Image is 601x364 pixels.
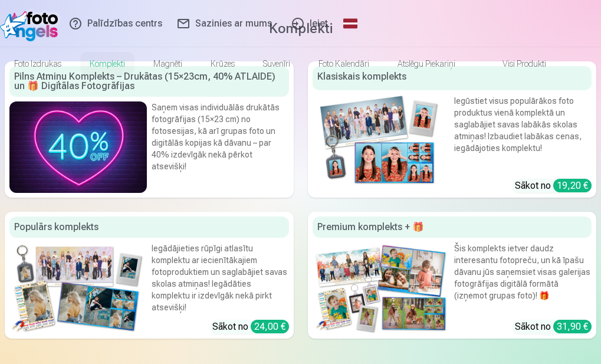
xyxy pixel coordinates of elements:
[9,101,147,193] img: Pilns Atmiņu Komplekts – Drukātas (15×23cm, 40% ATLAIDE) un 🎁 Digitālas Fotogrāfijas
[5,61,294,198] a: Pilns Atmiņu Komplekts – Drukātas (15×23cm, 40% ATLAIDE) un 🎁 Digitālas Fotogrāfijas Pilns Atmiņu...
[553,320,592,333] div: 31,90 €
[249,47,304,80] a: Suvenīri
[383,47,469,80] a: Atslēgu piekariņi
[313,95,450,186] img: Klasiskais komplekts
[313,217,592,238] div: Premium komplekts + 🎁
[196,47,249,80] a: Krūzes
[9,242,147,334] img: Populārs komplekts
[5,212,294,339] a: Populārs komplektsPopulārs komplektsIegādājieties rūpīgi atlasītu komplektu ar iecienītākajiem fo...
[454,242,592,309] div: Šis komplekts ietver daudz interesantu fotopreču, un kā īpašu dāvanu jūs saņemsiet visas galerija...
[152,101,289,172] div: Saņem visas individuālās drukātās fotogrāfijas (15×23 cm) no fotosesijas, kā arī grupas foto un d...
[139,47,196,80] a: Magnēti
[75,47,139,80] a: Komplekti
[212,320,289,334] div: Sākot no
[454,95,592,164] div: Iegūstiet visus populārākos foto produktus vienā komplektā un saglabājiet savas labākās skolas at...
[308,61,597,198] a: Klasiskais komplektsKlasiskais komplektsIegūstiet visus populārākos foto produktus vienā komplekt...
[553,179,592,192] div: 19,20 €
[304,47,383,80] a: Foto kalendāri
[337,7,363,40] a: Global
[313,242,450,334] img: Premium komplekts + 🎁
[251,320,289,333] div: 24,00 €
[9,217,289,238] div: Populārs komplekts
[9,66,289,97] div: Pilns Atmiņu Komplekts – Drukātas (15×23cm, 40% ATLAIDE) un 🎁 Digitālas Fotogrāfijas
[469,47,560,80] a: Visi produkti
[152,242,289,314] div: Iegādājieties rūpīgi atlasītu komplektu ar iecienītākajiem fotoproduktiem un saglabājiet savas sk...
[515,320,592,334] div: Sākot no
[515,179,592,193] div: Sākot no
[308,212,597,339] a: Premium komplekts + 🎁 Premium komplekts + 🎁Šis komplekts ietver daudz interesantu fotopreču, un k...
